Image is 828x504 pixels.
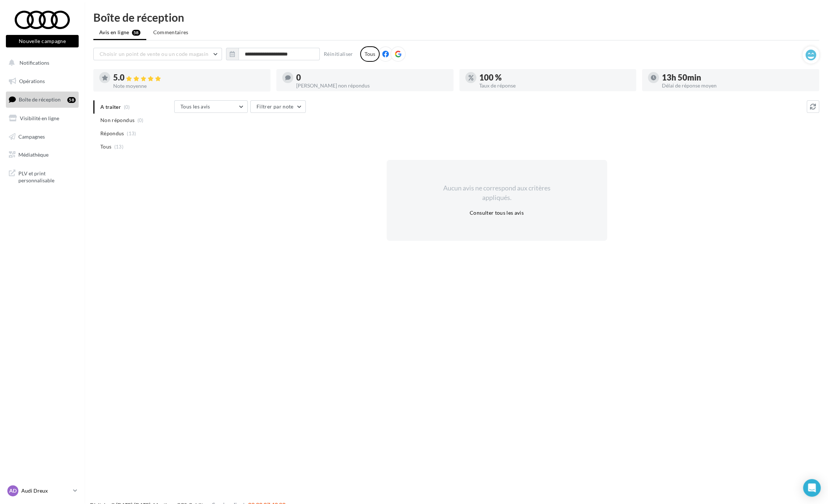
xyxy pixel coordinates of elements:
span: Notifications [19,60,49,66]
span: (13) [127,131,136,136]
span: Tous les avis [180,103,210,110]
div: Note moyenne [113,83,265,89]
div: 5.0 [113,74,265,82]
a: Opérations [4,74,80,89]
div: [PERSON_NAME] non répondus [296,83,448,88]
div: 0 [296,74,448,82]
button: Tous les avis [174,100,248,113]
a: Boîte de réception58 [4,92,80,107]
div: 100 % [479,74,631,82]
p: Audi Dreux [21,487,70,494]
div: Aucun avis ne correspond aux critères appliqués. [434,183,560,202]
div: Délai de réponse moyen [662,83,813,88]
button: Réinitialiser [321,50,356,58]
div: Open Intercom Messenger [803,479,821,497]
span: Opérations [19,78,45,84]
button: Filtrer par note [250,100,306,113]
span: Répondus [100,130,124,137]
div: 58 [67,97,76,103]
a: Visibilité en ligne [4,111,80,126]
span: PLV et print personnalisable [18,168,76,184]
span: Tous [100,143,111,150]
button: Notifications [4,55,77,71]
div: Tous [360,46,380,62]
span: Choisir un point de vente ou un code magasin [100,51,208,57]
span: Campagnes [18,133,45,139]
a: PLV et print personnalisable [4,165,80,187]
a: Campagnes [4,129,80,144]
span: Boîte de réception [19,96,61,103]
span: AD [9,487,17,494]
span: (13) [114,144,123,150]
span: (0) [137,117,144,123]
button: Consulter tous les avis [467,208,527,217]
button: Choisir un point de vente ou un code magasin [93,48,222,60]
span: Médiathèque [18,151,49,158]
div: Taux de réponse [479,83,631,88]
span: Commentaires [153,29,189,36]
button: Nouvelle campagne [6,35,79,47]
div: 13h 50min [662,74,813,82]
span: Non répondus [100,117,135,124]
a: Médiathèque [4,147,80,162]
div: Boîte de réception [93,12,819,23]
a: AD Audi Dreux [6,484,79,498]
span: Visibilité en ligne [20,115,59,121]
